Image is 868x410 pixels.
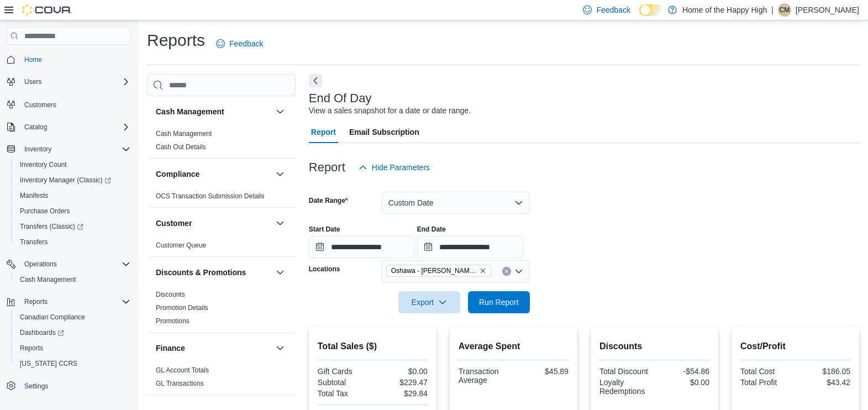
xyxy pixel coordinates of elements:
div: Total Discount [599,367,653,376]
span: Cash Management [156,129,212,138]
div: Transaction Average [459,367,512,385]
span: Transfers [15,235,130,249]
button: Canadian Compliance [11,309,135,325]
span: Inventory [20,143,130,156]
div: Gift Cards [318,367,371,376]
span: CM [780,3,790,17]
span: Inventory Manager (Classic) [20,176,111,185]
button: Cash Management [273,105,287,118]
a: Cash Management [15,273,80,286]
a: Promotions [156,317,190,325]
a: Transfers (Classic) [11,219,135,234]
span: Home [24,55,42,64]
button: Finance [156,343,271,354]
a: Promotion Details [156,304,208,312]
div: $43.42 [797,378,850,387]
p: Home of the Happy High [682,3,767,17]
a: Customer Queue [156,241,206,249]
a: GL Account Totals [156,366,209,374]
div: -$54.86 [656,367,709,376]
h2: Total Sales ($) [318,340,428,353]
p: [PERSON_NAME] [796,3,859,17]
button: Catalog [20,120,51,134]
h2: Average Spent [459,340,569,353]
button: Custom Date [382,192,530,214]
span: Catalog [24,123,47,132]
a: Customers [20,98,61,112]
button: Compliance [273,167,287,181]
input: Press the down key to open a popover containing a calendar. [417,236,523,258]
button: Reports [2,294,135,309]
span: Inventory Manager (Classic) [15,174,130,187]
label: Locations [309,265,340,274]
span: Settings [24,382,48,391]
button: Run Report [468,291,530,313]
span: Operations [24,260,57,269]
a: Inventory Count [15,158,71,171]
span: Dashboards [20,328,64,337]
h3: Compliance [156,169,199,180]
span: Reports [20,344,43,353]
a: Dashboards [15,326,69,339]
label: End Date [417,225,446,234]
h1: Reports [147,29,205,51]
span: Oshawa - Gibb St - Friendly Stranger [386,265,491,277]
div: Loyalty Redemptions [599,378,653,396]
span: OCS Transaction Submission Details [156,192,265,201]
span: Email Subscription [349,121,419,143]
img: Cova [22,4,72,15]
span: [US_STATE] CCRS [20,359,77,368]
div: View a sales snapshot for a date or date range. [309,105,471,117]
button: Next [309,74,322,87]
span: Feedback [229,38,263,49]
a: Transfers [15,235,52,249]
a: Canadian Compliance [15,311,90,324]
span: Reports [20,295,130,308]
button: Customer [156,218,271,229]
button: Inventory Count [11,157,135,172]
input: Press the down key to open a popover containing a calendar. [309,236,415,258]
a: Cash Management [156,130,212,138]
button: Users [2,74,135,90]
button: Hide Parameters [354,156,434,178]
a: Inventory Manager (Classic) [15,174,115,187]
button: Operations [20,257,61,271]
h3: Discounts & Promotions [156,267,246,278]
span: Home [20,52,130,66]
a: Settings [20,380,52,393]
a: GL Transactions [156,380,204,387]
a: Transfers (Classic) [15,220,88,233]
button: Settings [2,378,135,394]
span: Purchase Orders [20,207,70,215]
button: Finance [273,341,287,355]
a: Purchase Orders [15,204,75,218]
div: Total Tax [318,389,371,398]
a: [US_STATE] CCRS [15,357,82,370]
span: Manifests [20,191,48,200]
span: Manifests [15,189,130,202]
h2: Cost/Profit [740,340,850,353]
h3: Finance [156,343,185,354]
button: Inventory [20,143,56,156]
input: Dark Mode [639,4,662,16]
a: Home [20,53,46,66]
button: Reports [20,295,52,308]
div: $186.05 [797,367,850,376]
a: Reports [15,341,48,355]
button: Catalog [2,119,135,135]
button: Purchase Orders [11,203,135,219]
span: Promotion Details [156,303,208,312]
label: Date Range [309,196,348,205]
span: Customers [20,97,130,111]
button: Inventory [2,141,135,157]
div: Subtotal [318,378,371,387]
button: Customers [2,96,135,112]
h2: Discounts [599,340,709,353]
button: Remove Oshawa - Gibb St - Friendly Stranger from selection in this group [480,267,486,274]
span: Users [20,75,130,88]
span: Catalog [20,120,130,134]
span: Inventory Count [20,160,67,169]
span: Washington CCRS [15,357,130,370]
span: Customers [24,101,56,109]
